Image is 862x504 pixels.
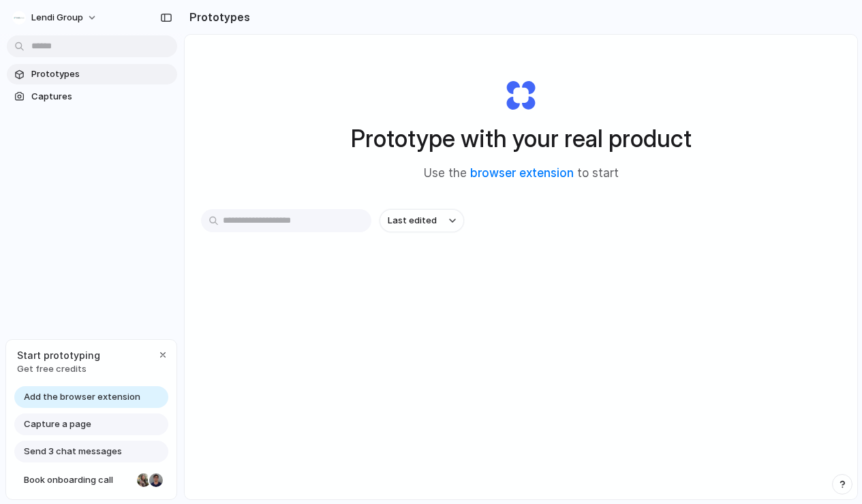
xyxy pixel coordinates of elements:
[7,64,177,84] a: Prototypes
[184,9,250,25] h2: Prototypes
[380,209,464,232] button: Last edited
[24,445,122,458] span: Send 3 chat messages
[17,362,100,376] span: Get free credits
[7,86,177,107] a: Captures
[424,165,619,183] span: Use the to start
[14,386,168,408] a: Add the browser extension
[24,473,132,487] span: Book onboarding call
[31,11,83,25] span: Lendi Group
[388,214,437,227] span: Last edited
[7,7,104,29] button: Lendi Group
[31,67,172,81] span: Prototypes
[148,472,164,488] div: Christian Iacullo
[14,469,168,491] a: Book onboarding call
[351,121,692,157] h1: Prototype with your real product
[24,390,140,404] span: Add the browser extension
[17,348,100,362] span: Start prototyping
[31,90,172,104] span: Captures
[470,166,574,180] a: browser extension
[136,472,152,488] div: Nicole Kubica
[24,418,91,431] span: Capture a page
